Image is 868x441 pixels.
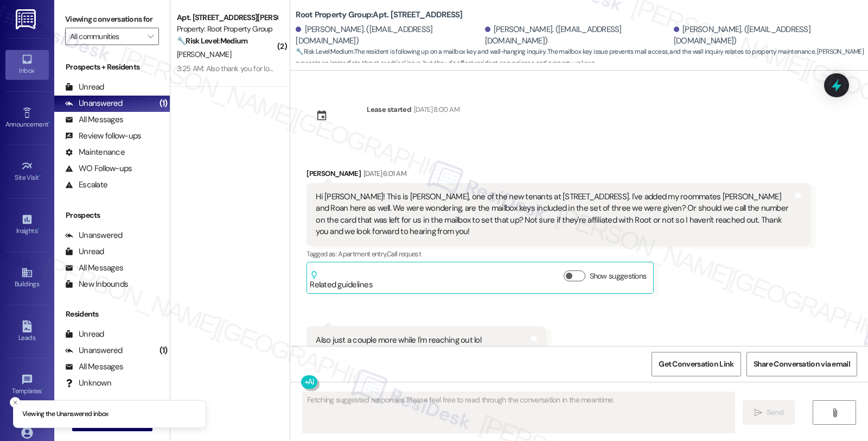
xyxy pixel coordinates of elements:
div: Unanswered [65,345,123,356]
div: Apt. [STREET_ADDRESS][PERSON_NAME] [177,12,277,23]
button: Send [743,400,795,425]
div: Residents [54,308,170,320]
button: Share Conversation via email [746,352,857,376]
div: [DATE] 6:01 AM [361,168,406,179]
span: Apartment entry , [338,249,387,259]
div: Maintenance [65,147,125,158]
span: Share Conversation via email [754,358,850,370]
div: All Messages [65,361,123,373]
textarea: Fetching suggested responses. Please feel free to read through the conversation in the meantime. [303,392,735,433]
button: Close toast [10,397,21,408]
div: [DATE] 8:00 AM [411,104,459,115]
div: (1) [157,95,170,112]
i:  [754,408,762,417]
label: Show suggestions [590,270,647,282]
div: Property: Root Property Group [177,23,277,35]
div: Tagged as: [307,246,810,262]
b: Root Property Group: Apt. [STREET_ADDRESS] [296,9,462,21]
div: New Inbounds [65,279,128,290]
div: Also just a couple more while I'm reaching out lol - can we put stuff on the walls using push pin... [316,335,529,369]
span: Get Conversation Link [659,358,733,370]
p: Viewing the Unanswered inbox [22,409,108,419]
span: Call request [387,249,421,259]
div: All Messages [65,114,123,125]
label: Viewing conversations for [65,11,159,28]
div: Unknown [65,377,111,389]
div: All Messages [65,262,123,274]
a: Site Visit • [5,157,49,186]
div: Unanswered [65,98,123,109]
span: Send [767,407,783,418]
a: Leads [5,317,49,346]
div: Unread [65,329,104,340]
span: • [37,225,39,233]
a: Templates • [5,370,49,400]
a: Buildings [5,263,49,293]
strong: 🔧 Risk Level: Medium [296,47,353,56]
div: WO Follow-ups [65,163,132,174]
div: (1) [157,342,170,359]
div: Unanswered [65,230,123,241]
div: Hi [PERSON_NAME]! This is [PERSON_NAME], one of the new tenants at [STREET_ADDRESS]. I've added m... [316,191,793,238]
input: All communities [70,28,142,45]
button: Get Conversation Link [652,352,741,376]
a: Insights • [5,210,49,240]
div: Unread [65,81,104,93]
a: Inbox [5,50,49,79]
div: [PERSON_NAME] [307,168,810,183]
span: : The resident is following up on a mailbox key and wall-hanging inquiry. The mailbox key issue p... [296,46,868,70]
span: • [42,386,43,393]
strong: 🔧 Risk Level: Medium [177,36,247,46]
span: [PERSON_NAME] [177,49,231,59]
div: [PERSON_NAME]. ([EMAIL_ADDRESS][DOMAIN_NAME]) [296,24,482,47]
span: • [39,172,41,180]
span: • [48,119,50,127]
div: [PERSON_NAME]. ([EMAIL_ADDRESS][DOMAIN_NAME]) [485,24,671,47]
div: Review follow-ups [65,130,141,142]
div: Prospects + Residents [54,61,170,73]
div: Prospects [54,210,170,221]
div: 3:25 AM: Also thank you for looking into the other stuff! [177,64,347,73]
img: ResiDesk Logo [16,9,38,29]
i:  [831,408,839,417]
div: Escalate [65,179,107,191]
i:  [148,32,154,41]
div: Related guidelines [310,270,373,291]
div: [PERSON_NAME]. ([EMAIL_ADDRESS][DOMAIN_NAME]) [674,24,860,47]
div: Unread [65,246,104,257]
div: Lease started [367,104,411,115]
